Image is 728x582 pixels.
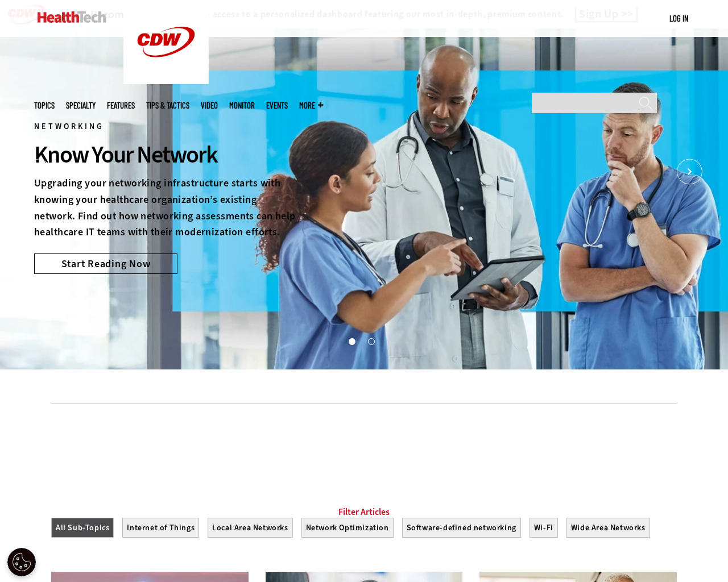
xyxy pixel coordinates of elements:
[123,75,209,87] a: CDW
[34,253,177,274] a: Start Reading Now
[107,101,135,110] a: Features
[7,548,36,576] button: Open Preferences
[229,101,255,110] a: MonITor
[349,338,354,344] button: 1 of 2
[677,159,702,185] button: Next
[201,101,218,110] a: Video
[51,518,114,538] button: All Sub-Topics
[34,139,298,170] div: Know Your Network
[301,518,394,538] button: Network Optimization
[34,124,298,130] div: Networking
[530,518,558,538] button: Wi-Fi
[66,101,96,110] span: Specialty
[7,548,36,576] div: Cookie Settings
[669,13,688,24] div: User menu
[26,159,51,185] button: Prev
[669,13,688,23] a: Log in
[34,101,55,110] span: Topics
[566,518,650,538] button: Wide Area Networks
[402,518,521,538] button: Software-defined networking
[34,175,298,240] p: Upgrading your networking infrastructure starts with knowing your healthcare organization’s exist...
[157,421,571,472] iframe: advertisement
[266,101,288,110] a: Events
[122,518,199,538] button: Internet of Things
[38,11,106,23] img: Home
[146,101,189,110] a: Tips & Tactics
[368,338,374,344] button: 2 of 2
[208,518,292,538] button: Local Area Networks
[338,506,390,518] a: Filter Articles
[299,101,323,110] span: More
